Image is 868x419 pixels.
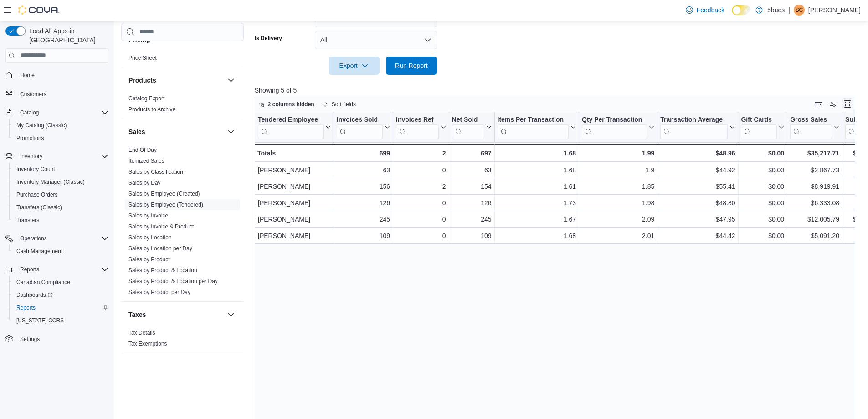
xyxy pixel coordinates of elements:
div: Transaction Average [660,116,728,139]
span: Inventory Manager (Classic) [16,178,85,186]
a: Catalog Export [128,95,164,102]
div: 0 [396,214,446,225]
div: 156 [337,181,390,192]
div: $0.00 [741,197,784,208]
a: Promotions [13,133,48,144]
span: Sales by Invoice [128,212,168,219]
div: 245 [337,214,390,225]
a: Sales by Location per Day [128,245,192,252]
a: Settings [16,334,43,345]
span: Dark Mode [732,15,732,16]
span: Inventory Manager (Classic) [13,176,108,187]
span: Transfers (Classic) [13,202,108,213]
div: 699 [337,148,390,159]
div: 245 [452,214,491,225]
a: Sales by Location [128,234,172,241]
span: Dashboards [16,291,53,299]
a: Price Sheet [128,55,157,61]
div: 0 [396,165,446,176]
button: Reports [16,264,43,275]
span: Sales by Employee (Tendered) [128,201,203,208]
a: Sales by Invoice & Product [128,223,194,230]
div: [PERSON_NAME] [258,197,331,208]
span: Dashboards [13,290,108,300]
div: $47.95 [660,214,735,225]
div: 1.85 [582,181,654,192]
span: Reports [16,264,108,275]
button: Inventory Count [9,163,112,176]
button: Pricing [226,34,236,45]
input: Dark Mode [732,5,751,15]
div: $0.00 [741,148,784,159]
button: Items Per Transaction [497,116,576,139]
div: [PERSON_NAME] [258,230,331,241]
button: Gross Sales [790,116,839,139]
span: Cash Management [16,248,62,255]
a: Customers [16,89,50,100]
h3: Taxes [128,310,146,319]
span: Sales by Invoice & Product [128,223,194,230]
button: Catalog [2,106,112,119]
img: Cova [18,5,59,15]
div: [PERSON_NAME] [258,181,331,192]
div: $0.00 [741,165,784,176]
span: My Catalog (Classic) [16,122,67,129]
div: 1.98 [582,197,654,208]
button: Invoices Sold [337,116,390,139]
div: Gift Cards [741,116,777,124]
span: 2 columns hidden [268,101,314,108]
button: Purchase Orders [9,188,112,201]
button: Inventory [16,151,46,162]
button: Sort fields [319,99,360,110]
div: 2.09 [582,214,654,225]
span: Sales by Day [128,179,161,186]
button: Products [128,76,224,85]
span: Canadian Compliance [13,277,108,288]
button: Sales [226,126,236,137]
div: $44.42 [660,230,735,241]
a: Tax Exemptions [128,341,167,347]
span: Products to Archive [128,106,175,113]
button: Sales [128,127,224,136]
div: Net Sold [452,116,484,124]
a: Sales by Employee (Created) [128,191,200,197]
span: Sales by Location per Day [128,245,192,252]
span: Promotions [16,134,44,142]
span: Catalog [16,107,108,118]
div: 1.61 [497,181,576,192]
span: Customers [20,91,46,98]
button: Run Report [386,57,437,75]
nav: Complex example [5,65,108,369]
button: Canadian Compliance [9,276,112,289]
span: Home [16,69,108,81]
button: Operations [16,233,51,244]
div: 0 [396,230,446,241]
span: Transfers [16,217,39,224]
span: Operations [16,233,108,244]
span: End Of Day [128,146,157,154]
button: All [315,31,437,49]
div: 2 [396,148,446,159]
label: Is Delivery [255,35,282,42]
button: Promotions [9,132,112,145]
div: 1.68 [497,165,576,176]
div: [PERSON_NAME] [258,165,331,176]
div: 1.68 [497,148,576,159]
button: Net Sold [452,116,491,139]
div: [PERSON_NAME] [258,214,331,225]
span: Purchase Orders [16,191,58,198]
a: Sales by Invoice [128,212,168,219]
div: $0.00 [741,181,784,192]
h3: Sales [128,127,145,136]
div: Invoices Ref [396,116,438,139]
button: Home [2,68,112,82]
div: Invoices Sold [337,116,383,139]
span: Reports [20,266,39,273]
a: Reports [13,302,39,313]
button: Tendered Employee [258,116,331,139]
a: Itemized Sales [128,158,164,164]
a: Products to Archive [128,106,175,113]
span: Sales by Classification [128,168,183,176]
span: Washington CCRS [13,315,108,326]
div: 2.01 [582,230,654,241]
